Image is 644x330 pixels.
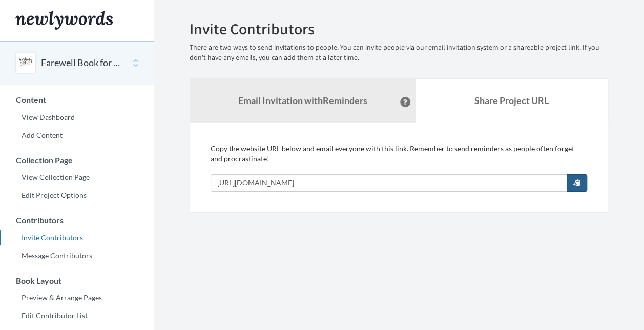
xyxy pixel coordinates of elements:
h3: Collection Page [1,156,154,165]
h3: Book Layout [1,276,154,285]
strong: Email Invitation with Reminders [238,95,367,106]
img: Newlywords logo [15,11,113,30]
h3: Content [1,95,154,105]
button: Farewell Book for Deni [41,56,124,70]
h2: Invite Contributors [190,20,608,37]
b: Share Project URL [474,95,549,106]
span: Support [20,7,57,16]
h3: Contributors [1,216,154,225]
div: Copy the website URL below and email everyone with this link. Remember to send reminders as peopl... [211,143,587,192]
p: There are two ways to send invitations to people. You can invite people via our email invitation ... [190,43,608,63]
